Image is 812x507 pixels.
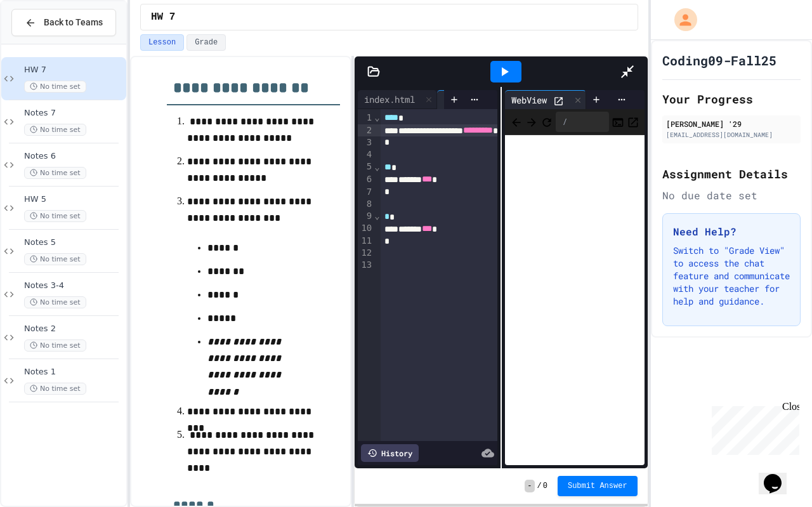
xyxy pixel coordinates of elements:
[24,324,124,334] span: Notes 2
[151,10,175,25] span: HW 7
[358,173,374,186] div: 6
[24,237,124,248] span: Notes 5
[666,118,797,129] div: [PERSON_NAME] '29
[24,167,86,179] span: No time set
[759,456,799,494] iframe: chat widget
[556,112,609,132] div: /
[358,186,374,198] div: 7
[358,198,374,210] div: 8
[24,339,86,352] span: No time set
[537,481,542,491] span: /
[24,280,124,291] span: Notes 3-4
[627,114,639,129] button: Open in new tab
[673,224,790,239] h3: Need Help?
[374,112,380,122] span: Fold line
[358,124,374,137] div: 2
[662,90,801,108] h2: Your Progress
[358,112,374,124] div: 1
[11,9,116,36] button: Back to Teams
[24,296,86,308] span: No time set
[662,165,801,183] h2: Assignment Details
[358,161,374,173] div: 5
[24,253,86,265] span: No time set
[358,93,421,106] div: index.html
[437,93,501,107] div: styles.css
[374,162,380,172] span: Fold line
[24,194,124,205] span: HW 5
[505,93,553,107] div: WebView
[187,34,226,51] button: Grade
[140,34,184,51] button: Lesson
[358,259,374,271] div: 13
[358,136,374,148] div: 3
[540,114,553,129] button: Refresh
[374,211,380,221] span: Fold line
[24,383,86,395] span: No time set
[358,235,374,247] div: 11
[358,222,374,235] div: 10
[437,90,516,109] div: styles.css
[24,367,124,378] span: Notes 1
[662,188,801,203] div: No due date set
[505,135,645,466] iframe: Web Preview
[44,16,103,29] span: Back to Teams
[612,114,624,129] button: Console
[510,114,523,129] span: Back
[24,108,124,119] span: Notes 7
[707,401,799,455] iframe: chat widget
[662,51,776,69] h1: Coding09-Fall25
[24,210,86,222] span: No time set
[358,247,374,259] div: 12
[24,65,124,76] span: HW 7
[361,444,419,462] div: History
[358,148,374,161] div: 4
[24,81,86,93] span: No time set
[558,476,638,496] button: Submit Answer
[505,90,586,109] div: WebView
[24,124,86,136] span: No time set
[543,481,547,491] span: 0
[661,5,700,34] div: My Account
[525,480,534,492] span: -
[358,210,374,223] div: 9
[5,5,88,81] div: Chat with us now!Close
[568,481,627,491] span: Submit Answer
[24,151,124,162] span: Notes 6
[666,130,797,140] div: [EMAIL_ADDRESS][DOMAIN_NAME]
[673,244,790,308] p: Switch to "Grade View" to access the chat feature and communicate with your teacher for help and ...
[358,90,437,109] div: index.html
[525,114,538,129] span: Forward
